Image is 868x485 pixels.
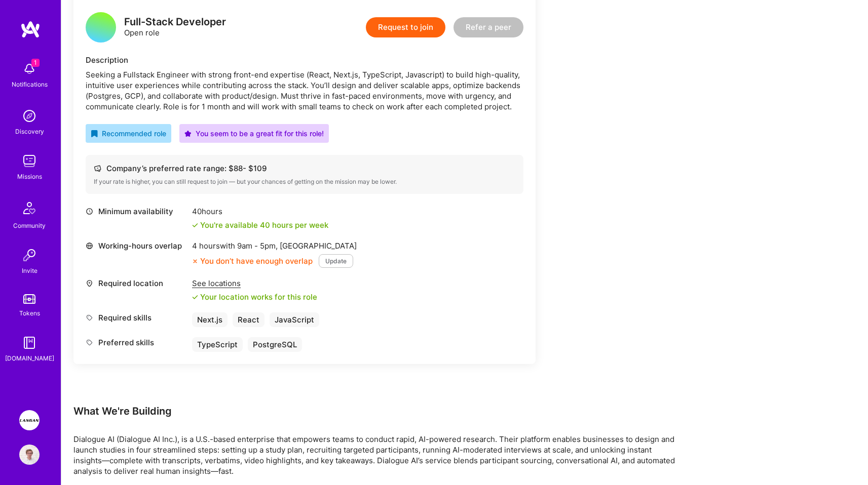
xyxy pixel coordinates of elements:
[19,151,40,171] img: teamwork
[233,312,265,327] div: React
[20,20,41,38] img: logo
[19,59,40,79] img: bell
[366,17,445,37] button: Request to join
[86,278,187,289] div: Required location
[192,206,328,217] div: 40 hours
[31,59,40,67] span: 1
[19,410,40,430] img: Langan: AI-Copilot for Environmental Site Assessment
[19,444,40,465] img: User Avatar
[270,312,319,327] div: JavaScript
[192,220,328,230] div: You're available 40 hours per week
[192,278,317,289] div: See locations
[73,405,682,418] div: What We're Building
[86,208,93,215] i: icon Clock
[19,308,40,318] div: Tokens
[86,242,93,250] i: icon World
[17,171,42,182] div: Missions
[22,265,37,276] div: Invite
[86,337,187,348] div: Preferred skills
[19,245,40,265] img: Invite
[13,220,46,231] div: Community
[192,294,198,300] i: icon Check
[86,55,523,65] div: Description
[19,106,40,126] img: discovery
[86,69,523,112] div: Seeking a Fullstack Engineer with strong front-end expertise (React, Next.js, TypeScript, Javascr...
[192,258,198,264] i: icon CloseOrange
[319,254,353,268] button: Update
[94,165,101,172] i: icon Cash
[5,353,54,363] div: [DOMAIN_NAME]
[91,128,166,139] div: Recommended role
[86,314,93,321] i: icon Tag
[23,294,35,304] img: tokens
[17,444,42,465] a: User Avatar
[15,126,44,137] div: Discovery
[192,256,313,266] div: You don’t have enough overlap
[192,222,198,228] i: icon Check
[17,196,42,220] img: Community
[86,206,187,217] div: Minimum availability
[17,410,42,430] a: Langan: AI-Copilot for Environmental Site Assessment
[73,434,682,476] p: Dialogue AI (Dialogue AI Inc.), is a U.S.-based enterprise that empowers teams to conduct rapid, ...
[12,79,48,90] div: Notifications
[235,241,280,251] span: 9am - 5pm ,
[124,17,226,38] div: Open role
[124,17,226,27] div: Full-Stack Developer
[91,130,98,137] i: icon RecommendedBadge
[94,163,515,174] div: Company’s preferred rate range: $ 88 - $ 109
[86,279,93,287] i: icon Location
[94,178,515,186] div: If your rate is higher, you can still request to join — but your chances of getting on the missio...
[248,337,302,352] div: PostgreSQL
[86,312,187,323] div: Required skills
[192,337,243,352] div: TypeScript
[86,240,187,251] div: Working-hours overlap
[454,17,523,37] button: Refer a peer
[192,312,228,327] div: Next.js
[19,333,40,353] img: guide book
[184,130,192,137] i: icon PurpleStar
[184,128,324,139] div: You seem to be a great fit for this role!
[192,240,357,251] div: 4 hours with [GEOGRAPHIC_DATA]
[86,339,93,346] i: icon Tag
[192,292,317,302] div: Your location works for this role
